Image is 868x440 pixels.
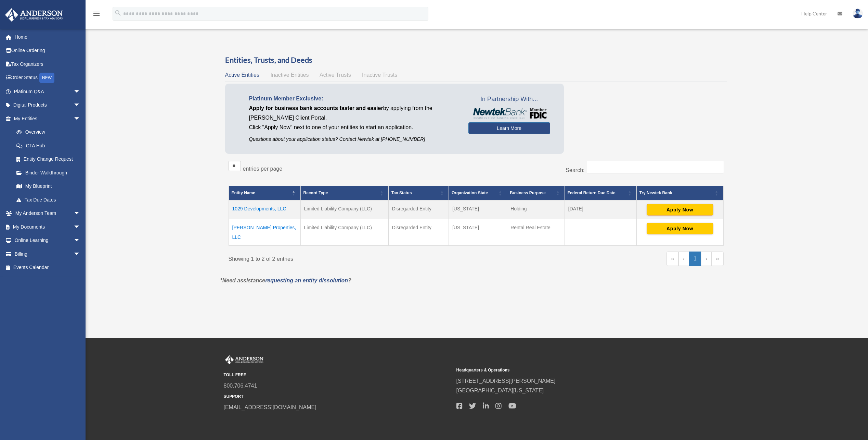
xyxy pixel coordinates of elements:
[10,125,84,139] a: Overview
[229,186,300,200] th: Entity Name: Activate to invert sorting
[229,200,300,219] td: 1029 Developments, LLC
[74,234,87,248] span: arrow_drop_down
[388,200,449,219] td: Disregarded Entity
[300,186,388,200] th: Record Type: Activate to sort
[114,9,122,17] i: search
[362,72,397,78] span: Inactive Trusts
[565,200,636,219] td: [DATE]
[5,207,91,220] a: My Anderson Teamarrow_drop_down
[5,247,91,261] a: Billingarrow_drop_down
[74,220,87,234] span: arrow_drop_down
[224,355,265,364] img: Anderson Advisors Platinum Portal
[388,186,449,200] th: Tax Status: Activate to sort
[647,204,713,216] button: Apply Now
[320,72,351,78] span: Active Trusts
[10,180,87,193] a: My Blueprint
[510,191,546,195] span: Business Purpose
[5,85,91,98] a: Platinum Q&Aarrow_drop_down
[5,57,91,71] a: Tax Organizers
[229,252,471,264] div: Showing 1 to 2 of 2 entries
[10,166,87,180] a: Binder Walkthrough
[5,234,91,247] a: Online Learningarrow_drop_down
[565,186,636,200] th: Federal Return Due Date: Activate to sort
[449,219,507,246] td: [US_STATE]
[647,223,713,234] button: Apply Now
[92,12,101,18] a: menu
[220,278,351,283] em: *Need assistance ?
[74,112,87,126] span: arrow_drop_down
[639,189,713,197] div: Try Newtek Bank
[449,186,507,200] th: Organization State: Activate to sort
[507,186,565,200] th: Business Purpose: Activate to sort
[456,367,684,374] small: Headquarters & Operations
[5,30,91,44] a: Home
[39,73,54,83] div: NEW
[566,167,584,173] label: Search:
[243,166,283,172] label: entries per page
[232,191,255,195] span: Entity Name
[468,94,550,105] span: In Partnership With...
[249,103,458,123] p: by applying from the [PERSON_NAME] Client Portal.
[391,191,412,195] span: Tax Status
[10,193,87,207] a: Tax Due Dates
[456,388,544,393] a: [GEOGRAPHIC_DATA][US_STATE]
[229,219,300,246] td: [PERSON_NAME] Properties, LLC
[224,371,452,379] small: TOLL FREE
[568,191,616,195] span: Federal Return Due Date
[3,8,65,22] img: Anderson Advisors Platinum Portal
[472,108,547,119] img: NewtekBankLogoSM.png
[74,85,87,99] span: arrow_drop_down
[249,135,458,144] p: Questions about your application status? Contact Newtek at [PHONE_NUMBER]
[10,152,87,166] a: Entity Change Request
[388,219,449,246] td: Disregarded Entity
[468,122,550,134] a: Learn More
[300,200,388,219] td: Limited Liability Company (LLC)
[449,200,507,219] td: [US_STATE]
[265,278,348,283] a: requesting an entity dissolution
[689,252,701,266] a: 1
[249,105,383,111] span: Apply for business bank accounts faster and easier
[224,393,452,400] small: SUPPORT
[507,200,565,219] td: Holding
[74,247,87,261] span: arrow_drop_down
[224,404,316,410] a: [EMAIL_ADDRESS][DOMAIN_NAME]
[5,220,91,234] a: My Documentsarrow_drop_down
[74,98,87,112] span: arrow_drop_down
[5,98,91,112] a: Digital Productsarrow_drop_down
[300,219,388,246] td: Limited Liability Company (LLC)
[10,139,87,152] a: CTA Hub
[224,383,257,389] a: 800.706.4741
[249,94,458,103] p: Platinum Member Exclusive:
[636,186,723,200] th: Try Newtek Bank : Activate to sort
[853,9,863,19] img: User Pic
[456,378,556,384] a: [STREET_ADDRESS][PERSON_NAME]
[712,252,724,266] a: Last
[249,123,458,132] p: Click "Apply Now" next to one of your entities to start an application.
[5,112,87,125] a: My Entitiesarrow_drop_down
[452,191,488,195] span: Organization State
[225,55,727,65] h3: Entities, Trusts, and Deeds
[5,261,91,274] a: Events Calendar
[5,71,91,85] a: Order StatusNEW
[5,44,91,58] a: Online Ordering
[270,72,309,78] span: Inactive Entities
[666,252,678,266] a: First
[701,252,712,266] a: Next
[74,207,87,221] span: arrow_drop_down
[507,219,565,246] td: Rental Real Estate
[678,252,689,266] a: Previous
[225,72,259,78] span: Active Entities
[92,10,101,18] i: menu
[303,191,328,195] span: Record Type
